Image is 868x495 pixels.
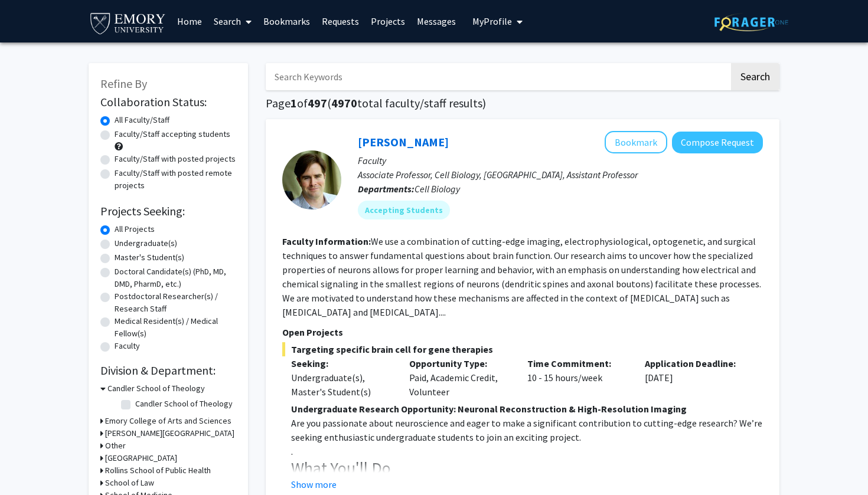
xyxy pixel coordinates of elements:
a: Bookmarks [257,1,316,42]
a: [PERSON_NAME] [358,135,449,149]
label: Faculty/Staff with posted remote projects [115,167,236,192]
span: Cell Biology [415,183,460,195]
b: Departments: [358,183,415,195]
img: ForagerOne Logo [714,13,788,31]
p: Faculty [358,153,763,168]
label: Candler School of Theology [135,398,233,410]
a: Search [208,1,257,42]
strong: Undergraduate Research Opportunity: Neuronal Reconstruction & High-Resolution Imaging [291,403,687,415]
a: Messages [411,1,462,42]
p: Associate Professor, Cell Biology, [GEOGRAPHIC_DATA], Assistant Professor [358,168,763,182]
h3: [PERSON_NAME][GEOGRAPHIC_DATA] [105,427,234,440]
label: Faculty/Staff accepting students [115,128,230,140]
label: Medical Resident(s) / Medical Fellow(s) [115,315,236,340]
h3: [GEOGRAPHIC_DATA] [105,452,177,464]
a: Home [171,1,208,42]
button: Search [731,63,779,90]
span: Refine By [100,76,147,91]
span: Targeting specific brain cell for gene therapies [282,342,763,356]
p: Seeking: [291,356,391,371]
label: Postdoctoral Researcher(s) / Research Staff [115,290,236,315]
p: Time Commitment: [527,356,628,371]
p: Open Projects [282,325,763,339]
b: Faculty Information: [282,235,371,247]
div: Undergraduate(s), Master's Student(s) [291,371,391,399]
h2: Division & Department: [100,363,236,378]
span: 1 [291,96,297,110]
span: 4970 [331,96,357,110]
h3: Candler School of Theology [107,382,205,395]
label: All Faculty/Staff [115,114,169,126]
a: Requests [316,1,365,42]
input: Search Keywords [266,63,729,90]
label: Doctoral Candidate(s) (PhD, MD, DMD, PharmD, etc.) [115,265,236,290]
p: Application Deadline: [645,356,745,371]
div: [DATE] [636,356,754,399]
h3: Other [105,440,126,452]
p: Opportunity Type: [409,356,510,371]
a: Projects [365,1,411,42]
iframe: Chat [9,442,50,486]
label: Master's Student(s) [115,251,184,264]
h3: Rollins School of Public Health [105,464,211,477]
h2: Projects Seeking: [100,204,236,218]
span: 497 [308,96,327,110]
p: Are you passionate about neuroscience and eager to make a significant contribution to cutting-edg... [291,416,763,444]
h3: Emory College of Arts and Sciences [105,415,231,427]
h1: Page of ( total faculty/staff results) [266,96,779,110]
label: All Projects [115,223,155,235]
fg-read-more: We use a combination of cutting-edge imaging, electrophysiological, optogenetic, and surgical tec... [282,235,761,318]
div: 10 - 15 hours/week [518,356,637,399]
h3: School of Law [105,477,154,489]
h3: What You'll Do [291,458,763,478]
p: . [291,444,763,458]
h2: Collaboration Status: [100,95,236,109]
img: Emory University Logo [89,9,167,36]
label: Faculty [115,340,140,352]
button: Compose Request to Matt Rowan [672,132,763,153]
label: Faculty/Staff with posted projects [115,153,236,165]
button: Add Matt Rowan to Bookmarks [605,131,667,153]
button: Show more [291,477,337,491]
label: Undergraduate(s) [115,237,177,250]
div: Paid, Academic Credit, Volunteer [400,356,518,399]
mat-chip: Accepting Students [358,201,450,219]
span: My Profile [472,15,512,27]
